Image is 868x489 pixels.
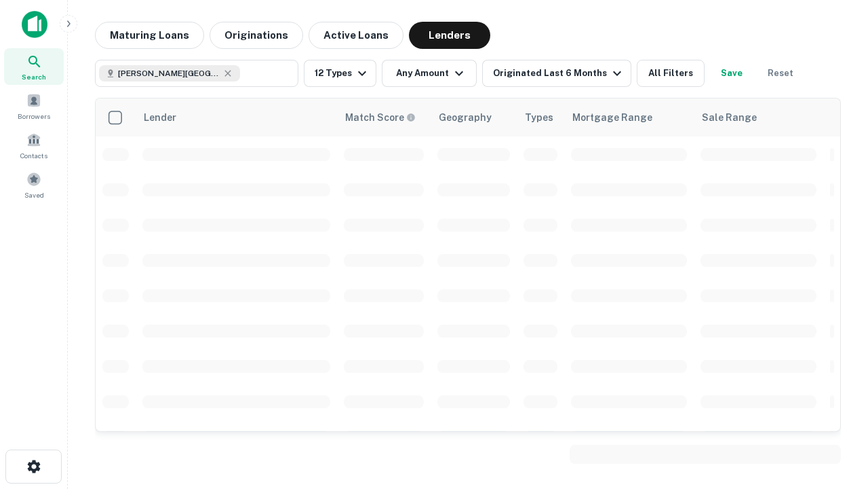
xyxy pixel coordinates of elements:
div: Mortgage Range [572,109,652,126]
a: Contacts [4,127,64,164]
div: Geography [439,109,492,126]
span: [PERSON_NAME][GEOGRAPHIC_DATA], [GEOGRAPHIC_DATA] [118,67,220,79]
button: Originations [210,22,303,49]
a: Search [4,48,64,85]
button: Maturing Loans [95,22,204,49]
div: Sale Range [702,109,757,126]
button: Save your search to get updates of matches that match your search criteria. [710,60,753,87]
span: Contacts [20,150,47,161]
h6: Match Score [345,110,413,125]
button: Reset [759,60,802,87]
span: Borrowers [18,111,50,122]
button: Originated Last 6 Months [482,60,631,87]
span: Saved [24,189,44,200]
th: Geography [431,98,517,137]
th: Types [517,98,564,137]
th: Capitalize uses an advanced AI algorithm to match your search with the best lender. The match sco... [337,98,431,137]
button: Any Amount [382,60,477,87]
button: Active Loans [309,22,403,49]
button: 12 Types [304,60,376,87]
th: Mortgage Range [564,98,694,137]
button: All Filters [637,60,705,87]
iframe: Chat Widget [800,337,868,402]
button: Lenders [409,22,490,49]
th: Sale Range [694,98,823,137]
div: Capitalize uses an advanced AI algorithm to match your search with the best lender. The match sco... [345,110,416,125]
a: Saved [4,166,64,203]
div: Types [525,109,553,126]
th: Lender [136,98,337,137]
span: Search [22,71,46,82]
a: Borrowers [4,88,64,124]
div: Originated Last 6 Months [493,65,625,81]
img: capitalize-icon.png [22,11,47,38]
div: Lender [144,109,176,126]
